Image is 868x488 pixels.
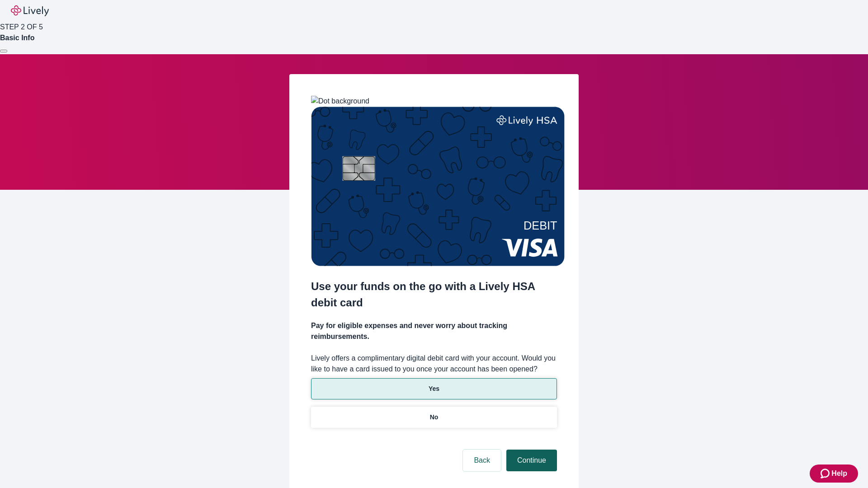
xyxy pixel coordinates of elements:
[11,5,49,16] img: Lively
[429,384,439,394] p: Yes
[311,107,565,266] img: Debit card
[311,96,369,107] img: Dot background
[821,468,831,479] svg: Zendesk support icon
[430,413,439,422] p: No
[810,465,858,483] button: Zendesk support iconHelp
[311,378,557,399] button: Yes
[463,450,501,471] button: Back
[311,278,557,311] h2: Use your funds on the go with a Lively HSA debit card
[311,407,557,428] button: No
[831,468,847,479] span: Help
[311,320,557,342] h4: Pay for eligible expenses and never worry about tracking reimbursements.
[311,353,557,375] label: Lively offers a complimentary digital debit card with your account. Would you like to have a card...
[506,450,557,471] button: Continue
